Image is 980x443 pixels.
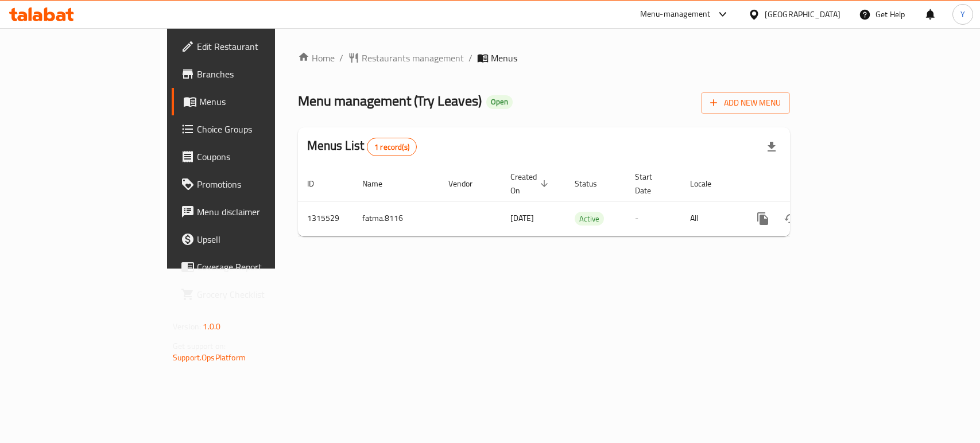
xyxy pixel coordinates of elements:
button: more [749,205,777,232]
div: Open [486,95,513,109]
span: Coverage Report [197,260,321,274]
span: ID [307,177,329,191]
span: 1.0.0 [203,319,220,334]
a: Grocery Checklist [172,281,331,308]
button: Add New Menu [701,92,790,114]
a: Upsell [172,226,331,253]
span: Branches [197,67,321,81]
a: Edit Restaurant [172,33,331,60]
span: Open [486,97,513,107]
span: Version: [173,319,201,334]
div: Total records count [367,138,417,156]
a: Promotions [172,170,331,198]
li: / [339,51,343,65]
span: Name [362,177,397,191]
span: Promotions [197,177,321,191]
span: Locale [690,177,726,191]
span: Menus [491,51,517,65]
div: Menu-management [640,7,711,21]
span: Menus [199,95,321,108]
li: / [468,51,472,65]
a: Menus [172,88,331,115]
a: Branches [172,60,331,88]
span: Menu management ( Try Leaves ) [298,88,482,114]
td: - [626,201,681,236]
span: Start Date [635,170,667,197]
span: Y [960,8,965,21]
div: Export file [758,133,785,161]
div: [GEOGRAPHIC_DATA] [765,8,840,21]
span: Created On [510,170,552,197]
span: Upsell [197,232,321,246]
td: fatma.8116 [353,201,439,236]
span: Grocery Checklist [197,287,321,301]
a: Restaurants management [348,51,464,65]
span: Restaurants management [362,51,464,65]
a: Coupons [172,143,331,170]
span: 1 record(s) [367,142,416,153]
a: Coverage Report [172,253,331,281]
span: Get support on: [173,339,226,353]
nav: breadcrumb [298,51,790,65]
span: Add New Menu [710,96,781,110]
th: Actions [740,166,869,201]
td: All [681,201,740,236]
a: Support.OpsPlatform [173,350,246,365]
a: Menu disclaimer [172,198,331,226]
button: Change Status [777,205,804,232]
span: Status [575,177,612,191]
span: Vendor [448,177,487,191]
span: Coupons [197,150,321,164]
span: Edit Restaurant [197,40,321,53]
a: Choice Groups [172,115,331,143]
span: Menu disclaimer [197,205,321,219]
span: Choice Groups [197,122,321,136]
span: [DATE] [510,211,534,226]
table: enhanced table [298,166,869,236]
span: Active [575,212,604,226]
h2: Menus List [307,137,417,156]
